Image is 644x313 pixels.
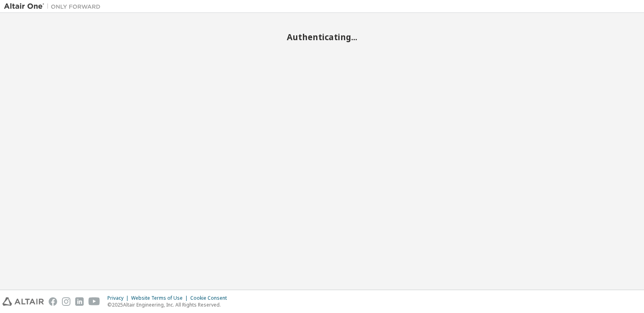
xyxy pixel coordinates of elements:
[75,297,84,306] img: linkedin.svg
[2,297,44,306] img: altair_logo.svg
[49,297,57,306] img: facebook.svg
[190,295,232,301] div: Cookie Consent
[88,297,100,306] img: youtube.svg
[62,297,70,306] img: instagram.svg
[131,295,190,301] div: Website Terms of Use
[4,32,640,42] h2: Authenticating...
[107,301,232,308] p: © 2025 Altair Engineering, Inc. All Rights Reserved.
[107,295,131,301] div: Privacy
[4,2,105,10] img: Altair One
